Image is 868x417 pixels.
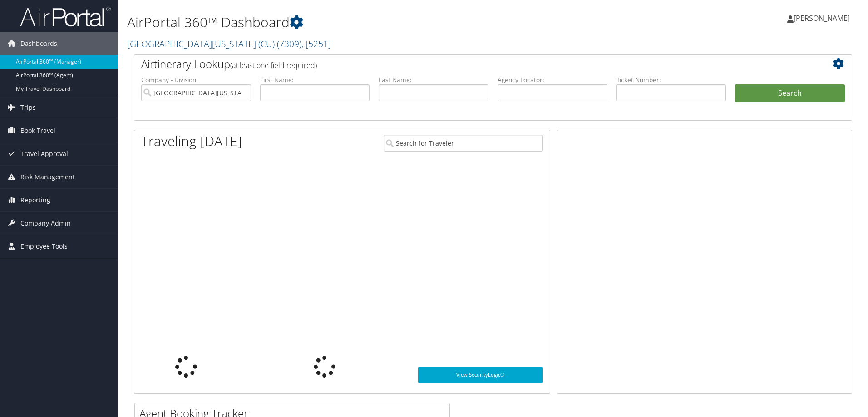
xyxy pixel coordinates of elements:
[127,13,615,32] h1: AirPortal 360™ Dashboard
[141,132,242,151] h1: Traveling [DATE]
[127,38,331,50] a: [GEOGRAPHIC_DATA][US_STATE] (CU)
[379,75,488,84] label: Last Name:
[260,75,370,84] label: First Name:
[20,235,68,258] span: Employee Tools
[384,135,543,152] input: Search for Traveler
[20,6,111,27] img: airportal-logo.png
[20,119,55,142] span: Book Travel
[20,142,68,165] span: Travel Approval
[20,32,57,55] span: Dashboards
[141,56,785,72] h2: Airtinerary Lookup
[616,75,726,84] label: Ticket Number:
[20,96,36,119] span: Trips
[230,60,317,70] span: (at least one field required)
[301,38,331,50] span: , [ 5251 ]
[20,189,50,211] span: Reporting
[20,166,75,188] span: Risk Management
[20,212,71,235] span: Company Admin
[498,75,607,84] label: Agency Locator:
[794,13,850,23] span: [PERSON_NAME]
[141,75,251,84] label: Company - Division:
[735,84,845,103] button: Search
[787,5,859,32] a: [PERSON_NAME]
[418,367,543,383] a: View SecurityLogic®
[277,38,301,50] span: ( 7309 )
